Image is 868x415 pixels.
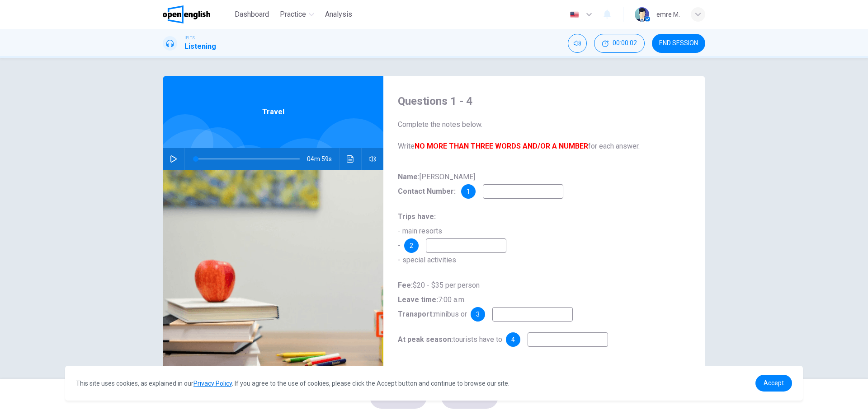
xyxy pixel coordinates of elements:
[398,335,453,344] b: At peak season:
[280,9,306,20] span: Practice
[65,366,803,401] div: cookieconsent
[398,281,413,289] b: Fee:
[764,379,784,387] span: Accept
[398,295,438,304] b: Leave time:
[321,6,356,23] button: Analysis
[398,94,691,108] h4: Questions 1 - 4
[755,375,792,392] a: dismiss cookie message
[568,34,587,53] div: Mute
[193,380,232,387] a: Privacy Policy
[476,311,480,317] span: 3
[398,212,442,250] span: - main resorts -
[410,242,413,249] span: 2
[163,5,210,23] img: OpenEnglish logo
[398,119,691,152] span: Complete the notes below. Write for each answer.
[656,9,680,20] div: emre M.
[262,107,284,117] span: Travel
[398,256,456,264] span: - special activities
[184,41,216,52] h1: Listening
[398,173,420,181] b: Name:
[398,281,480,318] span: $20 - $35 per person 7:00 a.m. minibus or
[398,173,475,196] span: [PERSON_NAME]
[398,310,434,318] b: Transport:
[398,212,436,221] b: Trips have:
[659,40,698,47] span: END SESSION
[398,335,502,344] span: tourists have to
[415,142,588,150] b: NO MORE THAN THREE WORDS AND/OR A NUMBER
[569,11,580,18] img: en
[594,34,645,53] div: Hide
[343,148,358,170] button: Click to see the audio transcription
[613,40,637,47] span: 00:00:02
[325,9,352,20] span: Analysis
[163,170,383,390] img: Travel
[235,9,269,20] span: Dashboard
[163,5,231,23] a: OpenEnglish logo
[184,35,195,41] span: IELTS
[276,6,318,23] button: Practice
[635,7,649,22] img: Profile picture
[76,380,509,387] span: This site uses cookies, as explained in our . If you agree to the use of cookies, please click th...
[511,336,515,343] span: 4
[467,188,470,195] span: 1
[307,148,339,170] span: 04m 59s
[652,34,705,53] button: END SESSION
[231,6,273,23] button: Dashboard
[398,187,456,196] b: Contact Number:
[594,34,645,53] button: 00:00:02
